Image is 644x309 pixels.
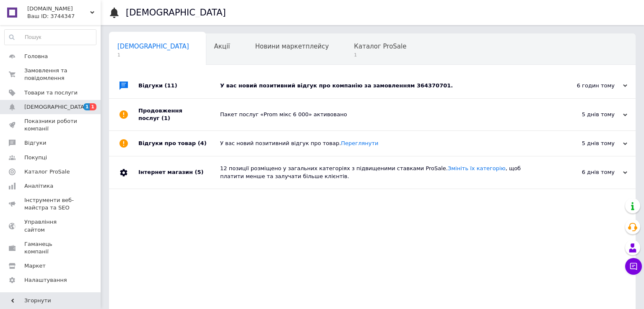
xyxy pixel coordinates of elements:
[220,140,543,147] div: У вас новий позитивний відгук про товар.
[138,73,220,98] div: Відгуки
[24,67,78,82] span: Замовлення та повідомлення
[24,262,46,270] span: Маркет
[24,240,78,255] span: Гаманець компанії
[198,140,207,146] span: (4)
[341,140,378,146] a: Переглянути
[220,111,543,118] div: Пакет послуг «Prom мікс 6 000» активовано
[138,99,220,130] div: Продовження послуг
[214,43,230,50] span: Акції
[24,168,70,176] span: Каталог ProSale
[27,5,90,13] span: stanok.store
[354,43,406,50] span: Каталог ProSale
[126,8,226,18] h1: [DEMOGRAPHIC_DATA]
[220,165,543,180] div: 12 позиції розміщено у загальних категоріях з підвищеними ставками ProSale. , щоб платити менше т...
[24,182,53,190] span: Аналітика
[138,156,220,188] div: Інтернет магазин
[90,103,96,110] span: 1
[543,82,627,89] div: 6 годин тому
[117,52,189,58] span: 1
[255,43,329,50] span: Новини маркетплейсу
[24,276,67,284] span: Налаштування
[165,82,177,89] span: (11)
[24,218,78,233] span: Управління сайтом
[24,154,47,161] span: Покупці
[24,103,86,111] span: [DEMOGRAPHIC_DATA]
[354,52,406,58] span: 1
[83,103,90,110] span: 1
[195,169,203,175] span: (5)
[161,115,170,121] span: (1)
[138,131,220,156] div: Відгуки про товар
[24,89,78,97] span: Товари та послуги
[24,139,46,147] span: Відгуки
[27,13,101,20] div: Ваш ID: 3744347
[543,140,627,147] div: 5 днів тому
[24,53,48,60] span: Головна
[543,111,627,118] div: 5 днів тому
[5,30,96,45] input: Пошук
[24,117,78,133] span: Показники роботи компанії
[117,43,189,50] span: [DEMOGRAPHIC_DATA]
[220,82,543,89] div: У вас новий позитивний відгук про компанію за замовленням 364370701.
[543,169,627,176] div: 6 днів тому
[24,197,78,212] span: Інструменти веб-майстра та SEO
[448,165,506,171] a: Змініть їх категорію
[625,258,642,275] button: Чат з покупцем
